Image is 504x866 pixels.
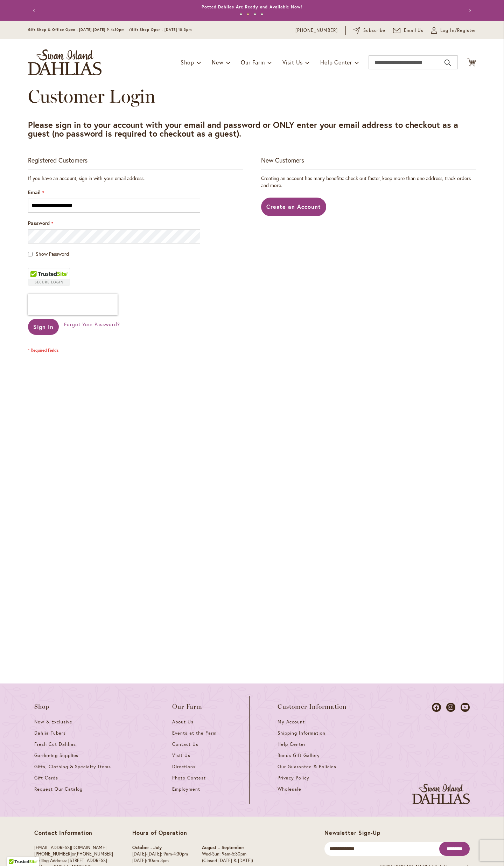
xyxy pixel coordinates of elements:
p: Hours of Operation [132,829,253,836]
span: Show Password [36,250,69,257]
span: Help Center [320,59,352,66]
span: Request Our Catalog [34,786,83,792]
button: Sign In [28,319,59,335]
p: August – September [202,845,253,851]
p: Wed-Sun: 9am-5:30pm [202,851,253,858]
p: Creating an account has many benefits: check out faster, keep more than one address, track orders... [261,175,476,189]
span: Create an Account [266,203,321,210]
a: [PHONE_NUMBER] [34,851,72,857]
p: Contact Information [34,829,113,836]
span: Shop [34,703,50,710]
span: Help Center [278,741,306,747]
span: Dahlia Tubers [34,730,66,736]
p: [DATE]: 10am-3pm [132,858,188,864]
a: [PHONE_NUMBER] [76,851,113,857]
span: Employment [172,786,200,792]
p: [DATE]-[DATE]: 9am-4:30pm [132,851,188,858]
p: October - July [132,845,188,851]
a: [EMAIL_ADDRESS][DOMAIN_NAME] [34,845,106,851]
a: Forgot Your Password? [64,321,120,328]
span: Visit Us [172,752,190,758]
a: [PHONE_NUMBER] [295,27,338,34]
span: Our Guarantee & Policies [278,764,336,770]
iframe: Launch Accessibility Center [5,841,25,861]
strong: Please sign in to your account with your email and password or ONLY enter your email address to c... [28,119,458,139]
span: New & Exclusive [34,719,72,725]
span: Gift Shop Open - [DATE] 10-3pm [131,27,192,32]
div: If you have an account, sign in with your email address. [28,175,243,182]
a: Dahlias on Instagram [446,703,455,712]
p: (Closed [DATE] & [DATE]) [202,858,253,864]
button: Previous [28,4,42,18]
span: Privacy Policy [278,775,309,781]
a: Dahlias on Facebook [432,703,441,712]
a: Email Us [393,27,424,34]
button: Next [462,4,476,18]
a: Subscribe [353,27,385,34]
span: Fresh Cut Dahlias [34,741,76,747]
span: Shop [181,59,194,66]
button: 4 of 4 [261,13,263,15]
button: 2 of 4 [247,13,249,15]
strong: New Customers [261,156,304,164]
iframe: reCAPTCHA [28,294,118,315]
a: Create an Account [261,198,327,216]
a: Log In/Register [431,27,476,34]
span: Gifts, Clothing & Specialty Items [34,764,111,770]
span: Directions [172,764,196,770]
a: store logo [28,49,101,75]
span: Wholesale [278,786,301,792]
span: Visit Us [282,59,303,66]
span: About Us [172,719,194,725]
span: Shipping Information [278,730,325,736]
span: New [212,59,223,66]
a: Dahlias on Youtube [461,703,470,712]
span: Log In/Register [440,27,476,34]
strong: Registered Customers [28,156,87,164]
span: Contact Us [172,741,198,747]
span: Sign In [33,323,54,330]
button: 3 of 4 [254,13,256,15]
a: Potted Dahlias Are Ready and Available Now! [202,4,302,9]
span: Gift Cards [34,775,58,781]
span: Email Us [404,27,424,34]
span: Customer Login [28,85,155,107]
span: Gardening Supplies [34,752,78,758]
span: Email [28,189,41,195]
span: Events at the Farm [172,730,216,736]
span: Bonus Gift Gallery [278,752,320,758]
span: Newsletter Sign-Up [324,829,380,836]
span: Gift Shop & Office Open - [DATE]-[DATE] 9-4:30pm / [28,27,131,32]
div: TrustedSite Certified [28,268,70,286]
button: 1 of 4 [240,13,242,15]
span: Password [28,220,50,226]
span: Photo Contest [172,775,206,781]
span: Our Farm [241,59,265,66]
span: My Account [278,719,305,725]
span: Customer Information [278,703,347,710]
span: Our Farm [172,703,202,710]
span: Subscribe [363,27,385,34]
